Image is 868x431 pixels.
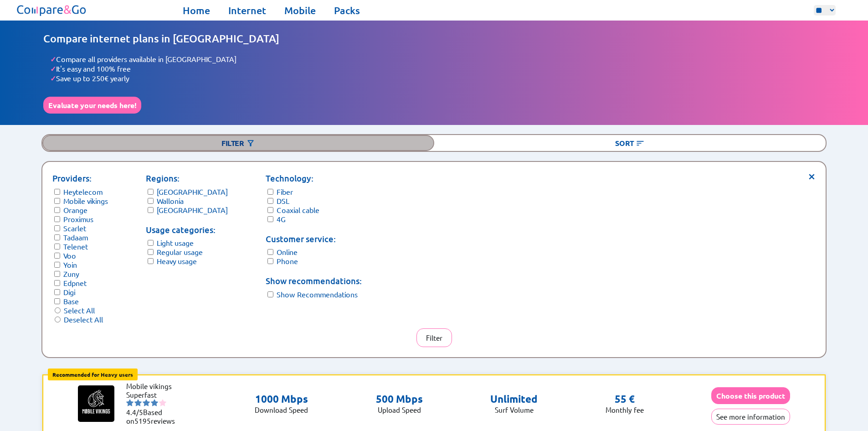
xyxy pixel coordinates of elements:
[15,2,88,18] img: Logo of Compare&Go
[43,32,825,45] h1: Compare internet plans in [GEOGRAPHIC_DATA]
[255,405,308,414] p: Download Speed
[64,306,95,315] label: Select All
[277,214,286,223] label: 4G
[43,97,141,114] button: Evaluate your needs here!
[277,256,298,265] label: Phone
[266,233,362,245] p: Customer service:
[64,315,103,324] label: Deselect All
[277,205,319,214] label: Coaxial cable
[606,405,644,414] p: Monthly fee
[63,223,86,233] label: Scarlet
[284,4,316,17] a: Mobile
[63,260,77,269] label: Yoin
[50,64,56,73] span: ✓
[277,187,293,196] label: Fiber
[63,233,88,242] label: Tadaam
[228,4,266,17] a: Internet
[711,412,790,421] a: See more information
[157,238,194,247] label: Light usage
[63,278,87,287] label: Edpnet
[126,382,181,390] li: Mobile vikings
[134,416,151,425] span: 5195
[157,247,203,256] label: Regular usage
[159,399,166,406] img: starnr5
[42,135,434,151] div: Filter
[277,247,298,256] label: Online
[277,290,358,299] label: Show Recommendations
[376,393,423,405] p: 500 Mbps
[63,287,75,296] label: Digi
[50,73,825,83] li: Save up to 250€ yearly
[490,393,538,405] p: Unlimited
[151,399,158,406] img: starnr4
[183,4,210,17] a: Home
[255,393,308,405] p: 1000 Mbps
[52,371,133,378] b: Recommended for Heavy users
[78,385,114,422] img: Logo of Mobile vikings
[490,405,538,414] p: Surf Volume
[266,172,362,185] p: Technology:
[711,387,790,404] button: Choose this product
[157,196,184,205] label: Wallonia
[416,328,452,347] button: Filter
[157,205,228,214] label: [GEOGRAPHIC_DATA]
[146,223,228,236] p: Usage categories:
[246,139,255,148] img: Button open the filtering menu
[50,64,825,73] li: It's easy and 100% free
[277,196,289,205] label: DSL
[50,54,825,64] li: Compare all providers available in [GEOGRAPHIC_DATA]
[134,399,142,406] img: starnr2
[63,214,93,223] label: Proximus
[615,393,635,405] p: 55 €
[434,135,826,151] div: Sort
[334,4,360,17] a: Packs
[157,187,228,196] label: [GEOGRAPHIC_DATA]
[126,408,181,425] li: Based on reviews
[50,73,56,83] span: ✓
[711,409,790,425] button: See more information
[266,275,362,287] p: Show recommendations:
[126,390,181,399] li: Superfast
[157,256,197,265] label: Heavy usage
[63,296,79,306] label: Base
[63,242,88,251] label: Telenet
[52,172,108,185] p: Providers:
[50,54,56,64] span: ✓
[63,205,87,214] label: Orange
[126,399,134,406] img: starnr1
[146,172,228,185] p: Regions:
[711,391,790,400] a: Choose this product
[63,251,76,260] label: Voo
[63,196,108,205] label: Mobile vikings
[143,399,150,406] img: starnr3
[376,405,423,414] p: Upload Speed
[636,139,645,148] img: Button open the sorting menu
[808,172,816,179] span: ×
[63,187,103,196] label: Heytelecom
[63,269,79,278] label: Zuny
[126,408,143,416] span: 4.4/5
